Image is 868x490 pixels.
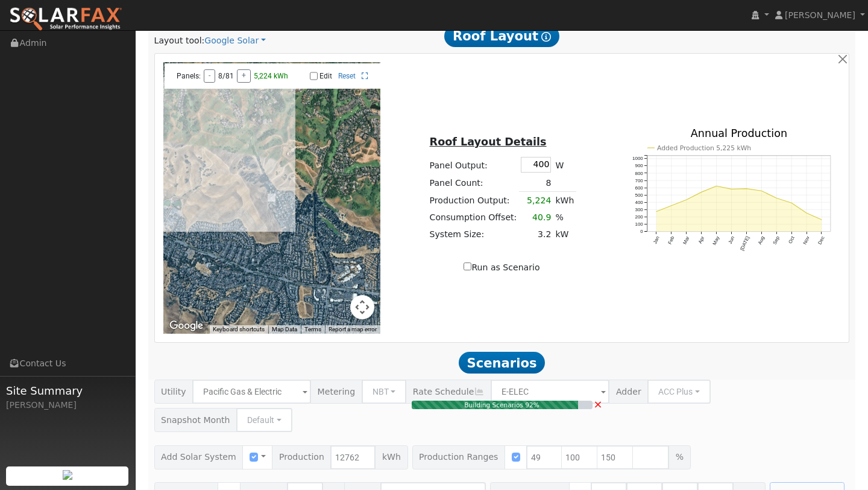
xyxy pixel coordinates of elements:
[519,174,553,192] td: 8
[640,229,643,234] text: 0
[817,235,826,246] text: Dec
[304,326,321,332] a: Terms (opens in new tab)
[685,199,687,200] circle: onclick=""
[655,211,657,212] circle: onclick=""
[791,202,793,204] circle: onclick=""
[593,396,602,412] a: Cancel
[788,235,796,245] text: Oct
[213,325,265,334] button: Keyboard shortcuts
[635,200,643,205] text: 400
[635,164,643,169] text: 900
[427,192,519,209] td: Production Output:
[635,221,643,227] text: 100
[519,209,553,226] td: 40.9
[427,209,519,226] td: Consumption Offset:
[204,34,266,47] a: Google Solar
[541,32,551,42] i: Show Help
[785,10,855,20] span: [PERSON_NAME]
[362,72,368,80] a: Full Screen
[459,352,545,374] span: Scenarios
[464,261,539,274] label: Run as Scenario
[6,383,129,399] span: Site Summary
[254,72,288,80] span: 5,224 kWh
[691,127,788,139] text: Annual Production
[635,185,643,191] text: 600
[427,155,519,174] td: Panel Output:
[682,235,691,246] text: Mar
[746,188,747,189] circle: onclick=""
[63,470,72,480] img: retrieve
[329,326,377,332] a: Report a map error
[715,185,717,187] circle: onclick=""
[338,72,356,80] a: Reset
[553,155,576,174] td: W
[519,192,553,209] td: 5,224
[761,190,763,192] circle: onclick=""
[806,212,808,214] circle: onclick=""
[652,235,661,245] text: Jan
[593,398,602,410] span: ×
[350,295,374,319] button: Map camera controls
[427,226,519,243] td: System Size:
[697,235,706,244] text: Apr
[772,235,781,246] text: Sep
[272,325,297,334] button: Map Data
[740,235,751,252] text: [DATE]
[731,188,732,190] circle: onclick=""
[670,205,672,206] circle: onclick=""
[632,156,643,161] text: 1000
[635,207,643,212] text: 300
[464,262,471,270] input: Run as Scenario
[430,136,547,148] u: Roof Layout Details
[553,226,576,243] td: kW
[657,144,751,152] text: Added Production 5,225 kWh
[712,235,721,246] text: May
[635,178,643,183] text: 700
[319,72,332,80] label: Edit
[757,235,766,246] text: Aug
[667,235,676,246] text: Feb
[9,7,122,32] img: SolarFax
[166,318,206,334] a: Open this area in Google Maps (opens a new window)
[237,69,251,83] button: +
[166,318,206,334] img: Google
[427,174,519,192] td: Panel Count:
[700,191,702,193] circle: onclick=""
[177,72,201,80] span: Panels:
[635,214,643,220] text: 200
[728,235,736,245] text: Jun
[218,72,234,80] span: 8/81
[635,192,643,198] text: 500
[821,219,823,221] circle: onclick=""
[412,401,593,410] div: Building Scenarios 92%
[519,226,553,243] td: 3.2
[553,209,576,226] td: %
[154,36,205,45] span: Layout tool:
[635,171,643,176] text: 800
[776,197,778,199] circle: onclick=""
[6,399,129,412] div: [PERSON_NAME]
[802,235,811,246] text: Nov
[444,25,559,47] span: Roof Layout
[204,69,215,83] button: -
[553,192,576,209] td: kWh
